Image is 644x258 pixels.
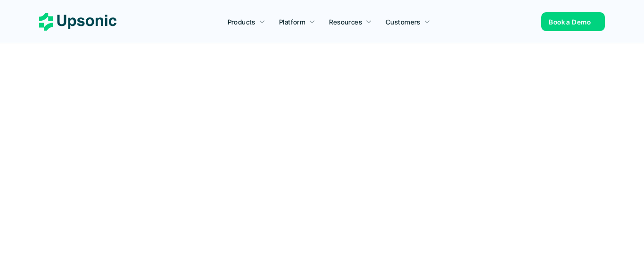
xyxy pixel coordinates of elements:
p: From onboarding to compliance to settlement to autonomous control. Work with %82 more efficiency ... [169,174,475,203]
p: Customers [386,17,421,27]
span: Book a Demo [293,235,343,248]
a: Products [222,13,271,30]
a: Book a Demo [541,12,605,31]
span: Book a Demo [549,18,591,26]
p: Platform [279,17,305,27]
p: Products [228,17,256,27]
h2: Agentic AI Platform for FinTech Operations [159,80,484,152]
p: Resources [329,17,362,27]
a: Book a Demo [282,228,362,256]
